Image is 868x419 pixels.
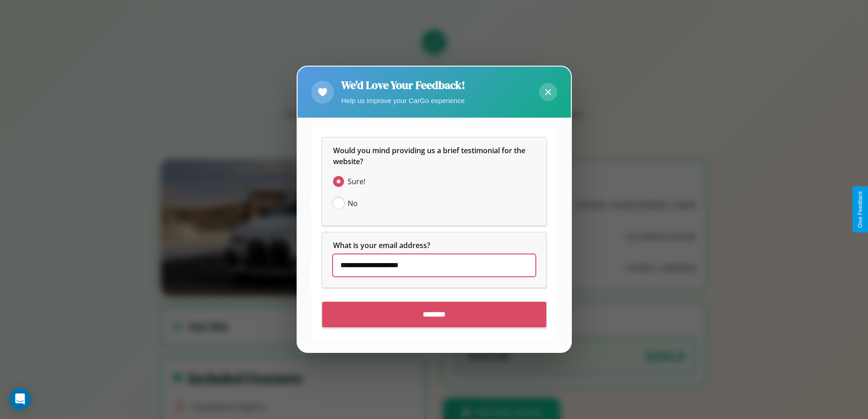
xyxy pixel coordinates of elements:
[348,198,358,209] span: No
[341,94,465,107] p: Help us improve your CarGo experience
[333,146,527,167] span: Would you mind providing us a brief testimonial for the website?
[341,78,465,93] h2: We'd Love Your Feedback!
[333,241,430,251] span: What is your email address?
[857,191,863,228] div: Give Feedback
[348,176,365,187] span: Sure!
[9,388,31,410] div: Open Intercom Messenger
